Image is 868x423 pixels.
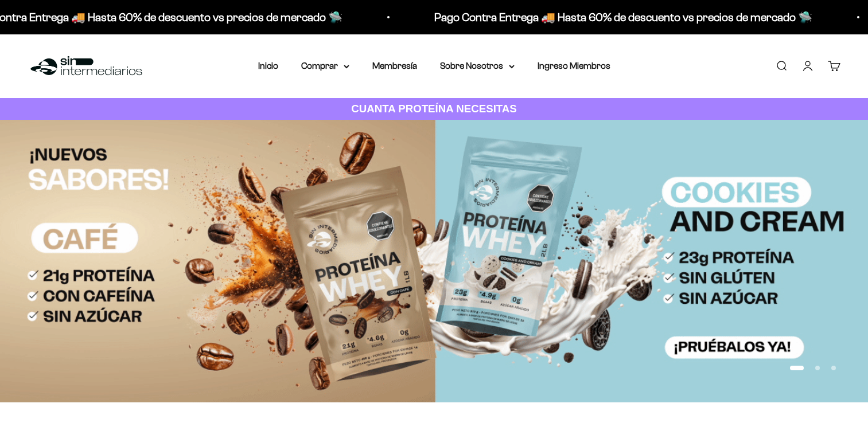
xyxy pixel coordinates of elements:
a: Ingreso Miembros [538,61,610,70]
p: Pago Contra Entrega 🚚 Hasta 60% de descuento vs precios de mercado 🛸 [432,8,810,26]
strong: CUANTA PROTEÍNA NECESITAS [351,103,517,115]
a: Inicio [258,61,278,70]
a: Membresía [372,61,417,70]
summary: Sobre Nosotros [440,58,515,73]
summary: Comprar [301,58,349,73]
